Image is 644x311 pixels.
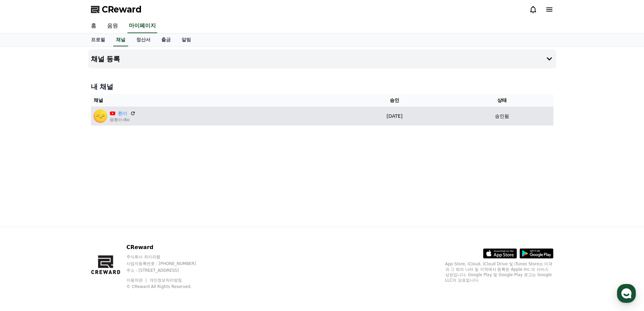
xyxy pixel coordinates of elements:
[104,225,113,230] span: 설정
[62,225,70,230] span: 대화
[2,215,45,231] a: 홈
[94,109,107,123] img: 환이
[176,34,196,46] a: 알림
[45,215,87,231] a: 대화
[91,4,142,15] a: CReward
[91,55,120,63] h4: 채널 등록
[87,215,130,231] a: 설정
[445,261,553,283] p: App Store, iCloud, iCloud Drive 및 iTunes Store는 미국과 그 밖의 나라 및 지역에서 등록된 Apple Inc.의 서비스 상표입니다. Goo...
[86,34,111,46] a: 프로필
[91,94,339,107] th: 채널
[131,34,156,46] a: 정산서
[91,82,553,91] h4: 내 채널
[341,113,448,120] p: [DATE]
[118,110,127,117] a: 환이
[126,278,148,283] a: 이용약관
[102,19,123,33] a: 음원
[495,113,509,120] p: 승인됨
[126,254,209,260] p: 주식회사 와이피랩
[156,34,176,46] a: 출금
[126,243,209,251] p: CReward
[451,94,553,107] th: 상태
[113,34,128,46] a: 채널
[88,49,556,68] button: 채널 등록
[127,19,157,33] a: 마이페이지
[102,4,142,15] span: CReward
[126,268,209,273] p: 주소 : [STREET_ADDRESS]
[126,284,209,289] p: © CReward All Rights Reserved.
[86,19,102,33] a: 홈
[126,261,209,266] p: 사업자등록번호 : [PHONE_NUMBER]
[110,117,136,123] p: @환이-i6o
[21,225,25,230] span: 홈
[149,278,182,283] a: 개인정보처리방침
[338,94,451,107] th: 승인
